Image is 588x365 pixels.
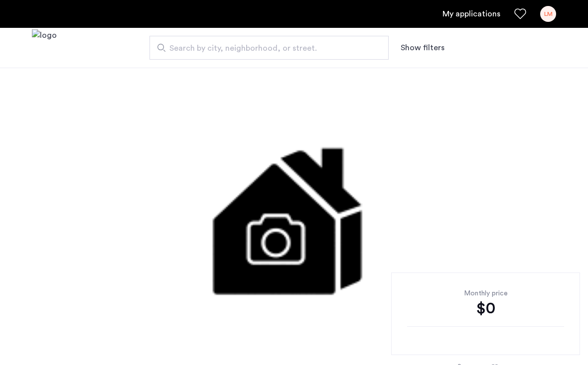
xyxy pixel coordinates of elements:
a: My application [442,8,500,20]
input: Apartment Search [149,36,389,60]
a: Cazamio logo [32,29,57,67]
a: Favorites [514,8,526,20]
img: logo [32,29,57,67]
div: LM [540,6,556,22]
button: Show or hide filters [401,42,444,54]
span: Search by city, neighborhood, or street. [169,42,361,54]
div: Monthly price [407,288,564,298]
div: $0 [407,298,564,318]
